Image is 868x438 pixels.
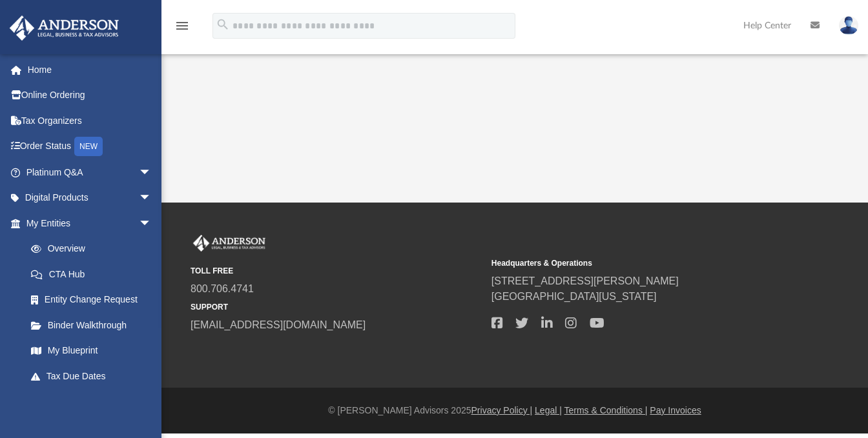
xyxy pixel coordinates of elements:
a: Overview [18,236,171,262]
a: Order StatusNEW [9,134,171,160]
small: SUPPORT [191,301,482,313]
a: Privacy Policy | [471,405,533,415]
a: [GEOGRAPHIC_DATA][US_STATE] [491,291,657,302]
img: Anderson Advisors Platinum Portal [191,235,268,252]
span: arrow_drop_down [139,210,165,237]
a: Home [9,57,171,83]
a: Terms & Conditions | [564,405,648,415]
span: arrow_drop_down [139,185,165,212]
a: My Entitiesarrow_drop_down [9,210,171,236]
a: [STREET_ADDRESS][PERSON_NAME] [491,275,679,286]
span: arrow_drop_down [139,389,165,415]
a: Entity Change Request [18,287,171,313]
a: Binder Walkthrough [18,312,171,338]
a: CTA Hub [18,261,171,287]
a: Tax Organizers [9,108,171,134]
a: menu [174,25,190,34]
a: Online Ordering [9,83,171,108]
img: Anderson Advisors Platinum Portal [6,15,123,41]
a: Platinum Q&Aarrow_drop_down [9,159,171,185]
a: [EMAIL_ADDRESS][DOMAIN_NAME] [191,319,366,330]
i: menu [174,18,190,34]
a: Legal | [535,405,562,415]
a: Tax Due Dates [18,363,171,389]
div: © [PERSON_NAME] Advisors 2025 [161,404,868,417]
i: search [216,17,230,32]
a: My Blueprint [18,338,165,364]
div: NEW [74,137,103,156]
span: arrow_drop_down [139,159,165,186]
a: 800.706.4741 [191,283,254,294]
a: My [PERSON_NAME] Teamarrow_drop_down [9,389,165,415]
a: Digital Productsarrow_drop_down [9,185,171,211]
a: Pay Invoices [650,405,701,415]
img: User Pic [839,16,858,35]
small: TOLL FREE [191,265,482,277]
small: Headquarters & Operations [491,257,783,269]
